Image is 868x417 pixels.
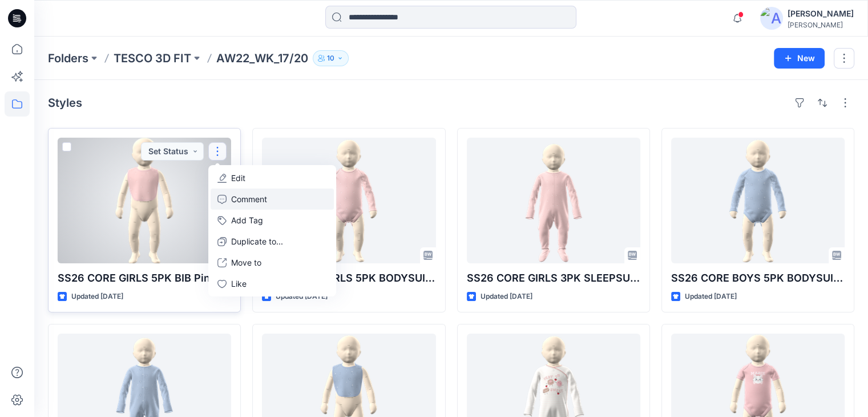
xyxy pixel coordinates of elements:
button: 10 [313,50,349,66]
p: Duplicate to... [231,235,283,247]
p: Move to [231,256,261,268]
a: SS26 CORE BOYS 5PK BODYSUIT BLUE [671,138,845,263]
a: SS26 CORE GIRLS 5PK BIB Pink [58,138,231,263]
p: AW22_WK_17/20 [216,50,308,66]
p: Comment [231,193,267,205]
p: 10 [327,52,334,65]
a: Folders [48,50,88,66]
p: SS26 CORE GIRLS 5PK BODYSUIT PINK [262,270,435,286]
div: [PERSON_NAME] [788,7,854,21]
p: Like [231,278,247,290]
p: Updated [DATE] [276,291,328,303]
p: Updated [DATE] [685,291,737,303]
a: SS26 CORE GIRLS 5PK BODYSUIT PINK [262,138,435,263]
p: SS26 CORE GIRLS 3PK SLEEPSUIT GIRLS [467,270,640,286]
p: SS26 CORE BOYS 5PK BODYSUIT BLUE [671,270,845,286]
p: Updated [DATE] [481,291,532,303]
div: [PERSON_NAME] [788,21,854,29]
button: New [774,48,825,69]
p: Edit [231,172,245,184]
a: TESCO 3D FIT [114,50,191,66]
a: SS26 CORE GIRLS 3PK SLEEPSUIT GIRLS [467,138,640,263]
h4: Styles [48,96,82,110]
a: Edit [211,167,334,189]
img: avatar [760,7,783,30]
p: SS26 CORE GIRLS 5PK BIB Pink [58,270,231,286]
p: Updated [DATE] [71,291,123,303]
button: Add Tag [211,210,334,231]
